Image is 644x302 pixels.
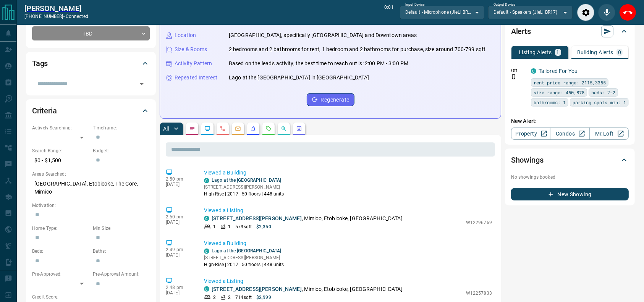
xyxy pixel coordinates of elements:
h2: Criteria [32,105,57,117]
p: 573 sqft [235,223,252,230]
span: parking spots min: 1 [573,99,626,106]
svg: Emails [235,126,241,132]
p: High-Rise | 2017 | 50 floors | 448 units [204,191,284,197]
h2: [PERSON_NAME] [24,4,88,13]
p: High-Rise | 2017 | 50 floors | 448 units [204,261,284,268]
p: [PHONE_NUMBER] - [24,13,88,20]
p: Beds: [32,248,89,255]
label: Input Device [405,2,425,7]
div: Criteria [32,102,150,120]
button: Open [136,79,147,89]
label: Output Device [494,2,515,7]
p: [STREET_ADDRESS][PERSON_NAME] [204,254,284,261]
p: Pre-Approved: [32,271,89,278]
p: Activity Pattern [175,60,212,68]
p: Listing Alerts [519,50,552,55]
p: Location [175,31,196,39]
p: Min Size: [93,225,150,232]
p: [DATE] [166,252,193,258]
p: , Mimico, Etobicoke, [GEOGRAPHIC_DATA] [212,215,403,223]
p: Viewed a Building [204,239,492,247]
p: 2:49 pm [166,247,193,252]
div: Tags [32,54,150,73]
p: Timeframe: [93,124,150,131]
p: $2,999 [256,294,271,301]
button: New Showing [511,188,629,200]
svg: Lead Browsing Activity [204,126,210,132]
p: 1 [228,223,231,230]
p: Based on the lead's activity, the best time to reach out is: 2:00 PM - 3:00 PM [229,60,408,68]
p: W12257833 [466,290,492,297]
p: Lago at the [GEOGRAPHIC_DATA] in [GEOGRAPHIC_DATA] [229,74,369,82]
div: Default - Speakers (JieLi BR17) [488,6,573,19]
p: $2,350 [256,223,271,230]
p: No showings booked [511,174,629,181]
a: Mr.Loft [589,128,629,140]
a: [STREET_ADDRESS][PERSON_NAME] [212,286,302,292]
p: 2:48 pm [166,285,193,290]
svg: Requests [265,126,272,132]
p: 1 [213,223,216,230]
p: Baths: [93,248,150,255]
p: 2:50 pm [166,176,193,182]
div: Audio Settings [577,4,594,21]
svg: Push Notification Only [511,74,516,79]
button: Regenerate [307,93,354,106]
div: condos.ca [204,286,209,292]
span: size range: 450,878 [534,89,584,96]
div: Showings [511,151,629,169]
a: Tailored For You [539,68,578,74]
a: Condos [550,128,589,140]
div: TBD [32,26,150,40]
a: Lago at the [GEOGRAPHIC_DATA] [212,248,281,254]
p: Viewed a Listing [204,207,492,215]
p: Actively Searching: [32,124,89,131]
p: 2 bedrooms and 2 bathrooms for rent, 1 bedroom and 2 bathrooms for purchase, size around 700-799 ... [229,45,485,53]
h2: Showings [511,154,544,166]
span: rent price range: 2115,3355 [534,79,606,86]
div: condos.ca [204,249,209,254]
p: W12296769 [466,219,492,226]
p: [DATE] [166,220,193,225]
span: bathrooms: 1 [534,99,566,106]
p: 0 [618,50,621,55]
p: , Mimico, Etobicoke, [GEOGRAPHIC_DATA] [212,285,403,293]
p: Viewed a Building [204,169,492,177]
span: beds: 2-2 [591,89,615,96]
p: Building Alerts [577,50,613,55]
a: Lago at the [GEOGRAPHIC_DATA] [212,178,281,183]
div: Alerts [511,22,629,40]
p: 2:50 pm [166,214,193,220]
h2: Alerts [511,25,531,37]
svg: Notes [189,126,195,132]
p: Budget: [93,147,150,154]
p: All [163,126,169,131]
p: [DATE] [166,182,193,187]
p: 2 [228,294,231,301]
p: 714 sqft [235,294,252,301]
h2: Tags [32,57,48,69]
p: Search Range: [32,147,89,154]
p: [GEOGRAPHIC_DATA], Etobicoke, The Core, Mimico [32,178,150,198]
svg: Agent Actions [296,126,302,132]
div: Mute [598,4,615,21]
p: 2 [213,294,216,301]
p: Credit Score: [32,294,150,300]
p: Viewed a Listing [204,277,492,285]
div: condos.ca [204,216,209,221]
p: Home Type: [32,225,89,232]
p: [STREET_ADDRESS][PERSON_NAME] [204,184,284,191]
p: $0 - $1,500 [32,154,89,167]
div: End Call [619,4,636,21]
div: condos.ca [204,178,209,183]
p: Pre-Approval Amount: [93,271,150,278]
p: Areas Searched: [32,171,150,178]
a: [STREET_ADDRESS][PERSON_NAME] [212,215,302,221]
p: 1 [557,50,560,55]
p: New Alert: [511,117,629,125]
p: Off [511,67,526,74]
div: Default - Microphone (JieLi BR17) [400,6,484,19]
a: Property [511,128,550,140]
div: condos.ca [531,68,536,74]
svg: Listing Alerts [250,126,256,132]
